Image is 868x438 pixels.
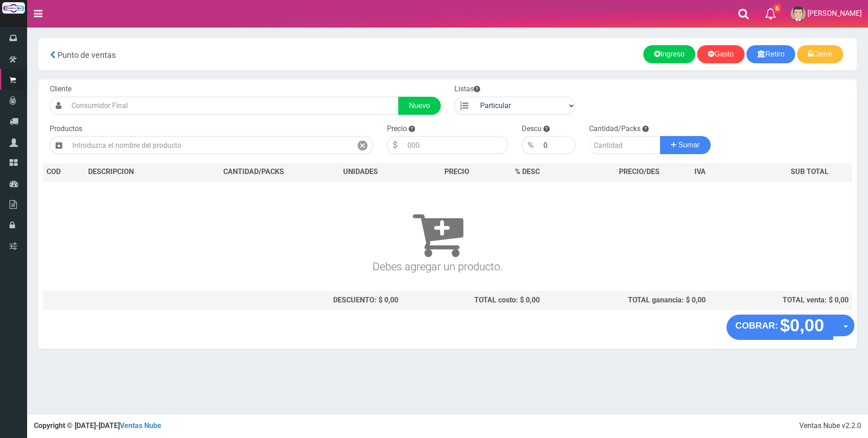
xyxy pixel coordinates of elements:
img: Logo grande [2,2,25,14]
th: CANTIDAD/PACKS [188,163,320,181]
a: Retiro [746,45,796,63]
label: Cliente [50,84,71,94]
a: Nuevo [398,97,441,115]
h3: Debes agregar un producto. [47,194,829,273]
span: CRIPCION [101,167,134,176]
button: COBRAR: $0,00 [726,315,834,340]
span: 6 [773,4,781,13]
a: Cierre [797,45,843,63]
img: User Image [791,6,806,21]
th: DES [85,163,188,181]
input: Introduzca el nombre del producto [68,136,352,154]
span: % DESC [515,167,540,176]
a: Ventas Nube [120,421,161,430]
label: Listas [454,84,480,94]
span: SUB TOTAL [791,167,829,177]
label: Cantidad/Packs [589,124,641,134]
div: Ventas Nube v2.2.0 [799,421,861,431]
th: UNIDADES [320,163,401,181]
div: TOTAL costo: $ 0,00 [406,295,540,306]
span: [PERSON_NAME] [807,9,862,18]
label: Descu [522,124,542,134]
div: DESCUENTO: $ 0,00 [191,295,398,306]
input: 000 [403,136,508,154]
span: Sumar [679,141,700,149]
label: Precio [387,124,407,134]
a: Ingreso [643,45,695,63]
span: Punto de ventas [57,50,116,60]
input: Cantidad [589,136,660,154]
a: Gasto [697,45,745,63]
span: IVA [694,167,706,176]
span: PRECIO/DES [619,167,660,176]
strong: $0,00 [780,316,824,335]
input: 000 [539,136,576,154]
span: PRECIO [444,167,469,177]
input: Consumidor Final [67,97,399,115]
div: TOTAL venta: $ 0,00 [713,295,849,306]
div: TOTAL ganancia: $ 0,00 [547,295,706,306]
button: Sumar [660,136,711,154]
strong: COBRAR: [736,320,778,330]
th: COD [43,163,85,181]
label: Productos [50,124,82,134]
strong: Copyright © [DATE]-[DATE] [34,421,161,430]
div: $ [387,136,403,154]
div: % [522,136,539,154]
